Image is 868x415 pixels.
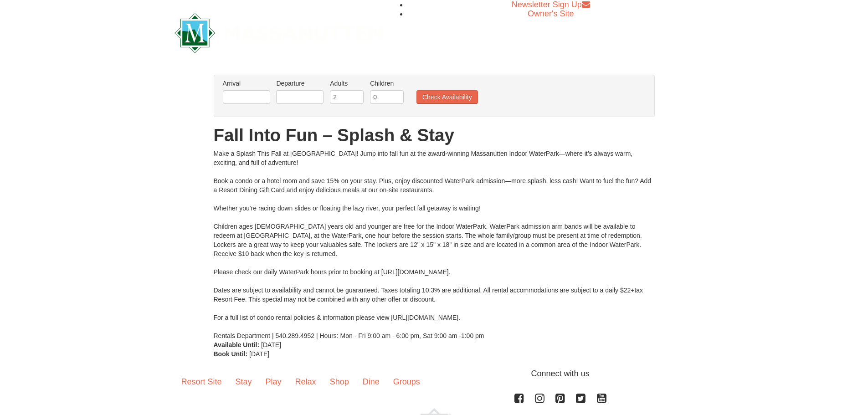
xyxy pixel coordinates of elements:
a: Stay [229,368,259,396]
a: Dine [356,368,386,396]
strong: Book Until: [214,350,248,358]
a: Groups [386,368,427,396]
button: Check Availability [416,90,478,104]
label: Children [370,79,404,88]
label: Departure [276,79,324,88]
p: Connect with us [175,368,694,380]
label: Adults [330,79,364,88]
a: Shop [323,368,356,396]
h1: Fall Into Fun – Splash & Stay [214,126,655,144]
span: [DATE] [249,350,269,358]
span: [DATE] [261,341,281,348]
strong: Available Until: [214,341,260,348]
a: Relax [288,368,323,396]
a: Play [259,368,288,396]
a: Massanutten Resort [175,21,383,42]
a: Owner's Site [528,9,574,18]
img: Massanutten Resort Logo [175,13,383,53]
label: Arrival [223,79,270,88]
div: Make a Splash This Fall at [GEOGRAPHIC_DATA]! Jump into fall fun at the award-winning Massanutten... [214,149,655,340]
a: Resort Site [175,368,229,396]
